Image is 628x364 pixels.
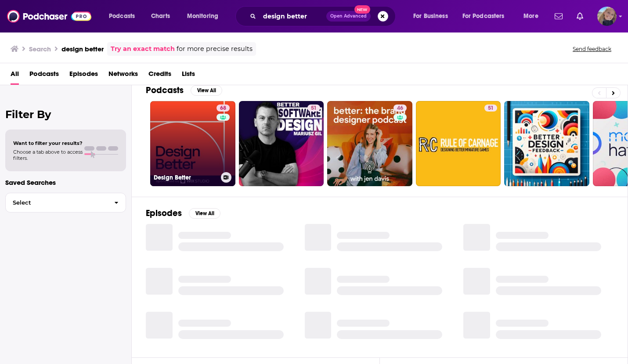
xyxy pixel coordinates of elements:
a: PodcastsView All [146,85,222,96]
input: Search podcasts, credits, & more... [260,9,326,23]
button: Select [5,193,126,213]
a: Networks [108,67,138,85]
h3: design better [61,45,104,53]
a: 51 [307,105,320,112]
a: Show notifications dropdown [573,9,587,24]
h3: Search [29,45,51,53]
a: All [11,67,19,85]
img: Podchaser - Follow, Share and Rate Podcasts [7,8,91,25]
button: Show profile menu [597,7,617,26]
a: EpisodesView All [146,208,220,219]
span: Choose a tab above to access filters. [13,149,83,161]
a: Episodes [69,67,98,85]
span: Monitoring [187,10,218,22]
a: Try an exact match [111,44,175,54]
button: open menu [457,9,517,23]
span: 68 [220,104,226,113]
button: View All [189,208,220,219]
a: Lists [182,67,195,85]
span: New [354,5,370,14]
a: 68Design Better [150,101,235,186]
a: Credits [148,67,171,85]
button: open menu [517,9,549,23]
a: 46 [393,105,407,112]
a: Podcasts [29,67,59,85]
h3: Design Better [154,174,217,181]
span: Charts [151,10,170,22]
span: Podcasts [109,10,135,22]
a: 51 [416,101,501,186]
span: Want to filter your results? [13,140,83,146]
a: 68 [217,105,230,112]
h2: Podcasts [146,85,184,96]
a: Show notifications dropdown [551,9,566,24]
button: open menu [181,9,230,23]
span: 51 [488,104,494,113]
span: 46 [397,104,403,113]
button: open menu [407,9,459,23]
div: Search podcasts, credits, & more... [244,6,404,26]
button: Send feedback [570,45,614,53]
button: open menu [103,9,146,23]
img: User Profile [597,7,617,26]
span: For Business [413,10,448,22]
button: Open AdvancedNew [326,11,371,22]
a: 51 [484,105,497,112]
span: For Podcasters [462,10,505,22]
a: 51 [239,101,324,186]
a: 46 [327,101,412,186]
h2: Filter By [5,108,126,121]
button: View All [191,85,222,96]
span: 51 [311,104,317,113]
a: Charts [145,9,175,23]
span: Select [6,200,107,205]
span: Logged in as jopsvig [597,7,617,26]
span: for more precise results [177,44,253,54]
span: More [523,10,538,22]
h2: Episodes [146,208,182,219]
p: Saved Searches [5,178,126,187]
span: Open Advanced [330,14,367,18]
